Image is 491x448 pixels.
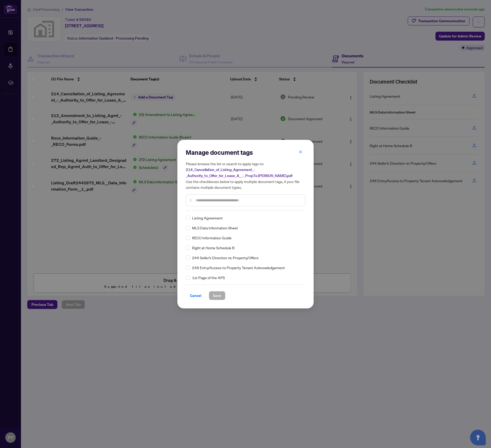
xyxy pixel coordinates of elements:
[186,148,305,157] h2: Manage document tags
[186,291,206,300] button: Cancel
[299,150,302,154] span: close
[186,167,292,178] span: 214_Cancellation_of_Listing_Agreement_-_Authority_to_Offer_for_Lease_A__-_PropTx-[PERSON_NAME].pdf
[192,225,238,231] span: MLS Data Information Sheet
[470,430,486,445] button: Open asap
[190,291,201,300] span: Cancel
[192,235,232,241] span: RECO Information Guide
[192,245,234,251] span: Right at Home Schedule B
[192,215,223,221] span: Listing Agreement
[192,255,259,261] span: 244 Seller’s Direction re: Property/Offers
[192,275,225,280] span: 1st Page of the APS
[186,161,305,190] h5: Please browse the list or search to apply tags to: Use the checkboxes below to apply multiple doc...
[192,265,285,270] span: 248 Entry/Access to Property Tenant Acknowledgement
[209,291,225,300] button: Save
